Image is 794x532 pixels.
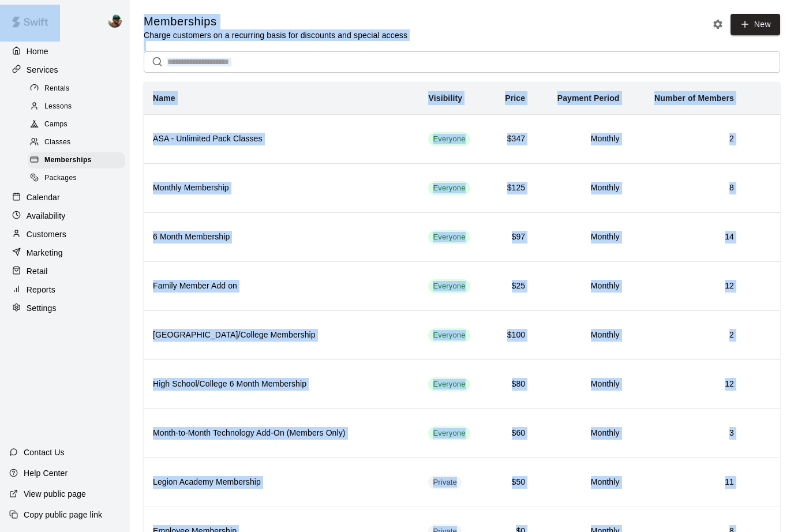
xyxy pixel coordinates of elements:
span: Everyone [428,330,470,341]
h6: Monthly [544,133,619,145]
a: Settings [9,299,121,317]
h6: 2 [638,133,734,145]
span: Memberships [44,155,92,166]
h6: Monthly [544,378,619,391]
a: Home [9,43,121,60]
h6: Family Member Add on [153,280,410,293]
h6: 11 [638,476,734,489]
div: Classes [28,134,125,151]
a: Services [9,61,121,78]
div: This membership is visible to all customers [428,426,470,440]
p: Home [27,46,48,57]
div: Rentals [28,81,125,97]
p: Copy public page link [24,509,102,520]
p: Calendar [27,192,60,203]
p: Reports [27,284,55,295]
p: Contact Us [24,447,65,458]
a: Marketing [9,244,121,261]
a: Memberships [28,152,130,170]
span: Everyone [428,134,470,145]
p: Charge customers on a recurring basis for discounts and special access [144,29,407,41]
p: Availability [27,210,66,222]
h6: Legion Academy Membership [153,476,410,489]
div: Ben Boykin [106,9,130,32]
h6: $347 [499,133,525,145]
div: This membership is visible to all customers [428,132,470,146]
span: Everyone [428,428,470,439]
b: Visibility [428,93,462,103]
h6: $100 [499,329,525,342]
b: Price [505,93,525,103]
h6: $50 [499,476,525,489]
h6: $97 [499,231,525,243]
div: This membership is visible to all customers [428,181,470,195]
div: Memberships [28,152,125,168]
b: Name [153,93,175,103]
h6: Monthly Membership [153,182,410,194]
h6: Month-to-Month Technology Add-On (Members Only) [153,427,410,440]
h6: 3 [638,427,734,440]
p: Customers [27,228,66,240]
a: New [731,14,780,35]
a: Classes [28,134,130,152]
h6: $125 [499,182,525,194]
p: Services [27,64,58,76]
h6: 12 [638,280,734,293]
div: This membership is visible to all customers [428,377,470,391]
a: Lessons [28,98,130,115]
h6: [GEOGRAPHIC_DATA]/College Membership [153,329,410,342]
div: Packages [28,170,125,186]
h6: $60 [499,427,525,440]
div: This membership is visible to all customers [428,328,470,342]
span: Everyone [428,183,470,194]
span: Everyone [428,232,470,243]
a: Rentals [28,80,130,98]
p: Help Center [24,467,68,479]
div: Camps [28,117,125,133]
div: This membership is hidden from the memberships page [428,475,462,489]
span: Everyone [428,379,470,390]
span: Packages [44,173,77,184]
p: Settings [27,302,57,314]
div: This membership is visible to all customers [428,279,470,293]
span: Everyone [428,281,470,292]
a: Camps [28,116,130,134]
span: Camps [44,119,68,130]
h6: Monthly [544,280,619,293]
h6: Monthly [544,329,619,342]
a: Calendar [9,189,121,206]
b: Number of Members [654,93,734,103]
h6: $80 [499,378,525,391]
h6: 12 [638,378,734,391]
h6: 2 [638,329,734,342]
span: Lessons [44,101,72,113]
p: View public page [24,488,86,500]
h6: Monthly [544,476,619,489]
h6: 14 [638,231,734,243]
a: Availability [9,207,121,224]
h6: High School/College 6 Month Membership [153,378,410,391]
button: Memberships settings [709,16,726,33]
span: Rentals [44,83,70,95]
h6: Monthly [544,427,619,440]
div: This membership is visible to all customers [428,230,470,244]
a: Retail [9,263,121,280]
p: Marketing [27,247,63,258]
a: Reports [9,281,121,298]
div: Lessons [28,99,125,115]
img: Ben Boykin [108,14,122,28]
h6: Monthly [544,231,619,243]
a: Packages [28,170,130,188]
h6: Monthly [544,182,619,194]
h6: ASA - Unlimited Pack Classes [153,133,410,145]
a: Customers [9,226,121,243]
h6: 8 [638,182,734,194]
